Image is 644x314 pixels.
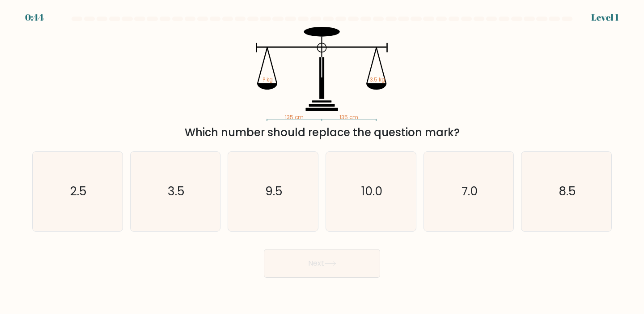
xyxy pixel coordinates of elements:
[168,183,185,200] text: 3.5
[361,183,382,200] text: 10.0
[38,125,606,141] div: Which number should replace the question mark?
[265,183,283,200] text: 9.5
[263,76,273,83] tspan: ? kg
[70,183,87,200] text: 2.5
[285,114,304,121] tspan: 135 cm
[340,114,359,121] tspan: 135 cm
[25,11,44,24] div: 0:44
[591,11,619,24] div: Level 1
[264,249,380,278] button: Next
[370,76,385,83] tspan: 3.5 kg
[559,183,576,200] text: 8.5
[462,183,478,200] text: 7.0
